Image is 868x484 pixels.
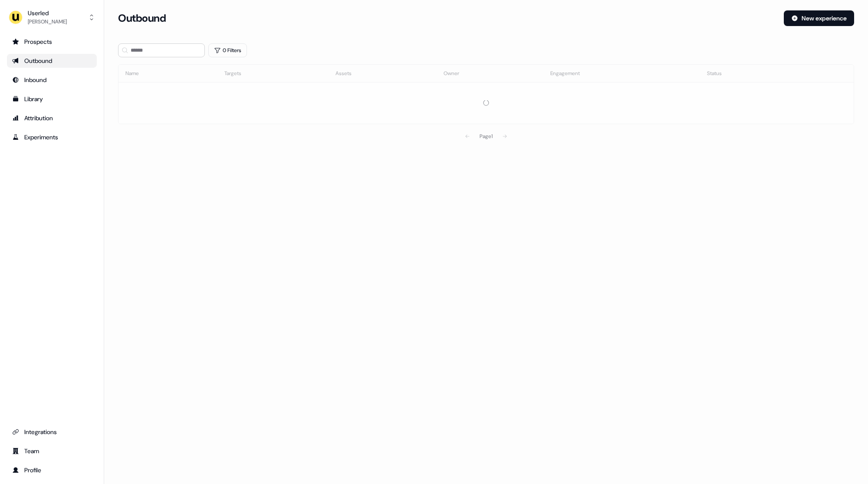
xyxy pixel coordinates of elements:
div: Prospects [12,37,92,46]
button: New experience [784,10,854,26]
div: Outbound [12,56,92,65]
a: Go to outbound experience [7,54,97,68]
h3: Outbound [118,12,166,25]
div: Profile [12,466,92,474]
a: Go to prospects [7,35,97,49]
div: [PERSON_NAME] [28,17,67,26]
a: Go to Inbound [7,73,97,87]
div: Attribution [12,114,92,122]
a: Go to profile [7,463,97,477]
a: Go to experiments [7,130,97,144]
div: Integrations [12,428,92,436]
a: Go to team [7,444,97,458]
div: Experiments [12,133,92,142]
div: Team [12,447,92,455]
div: Inbound [12,76,92,84]
div: Userled [28,9,67,17]
button: Userled[PERSON_NAME] [7,7,97,28]
div: Library [12,95,92,103]
a: Go to integrations [7,425,97,439]
a: Go to templates [7,92,97,106]
button: 0 Filters [208,43,247,57]
a: Go to attribution [7,111,97,125]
